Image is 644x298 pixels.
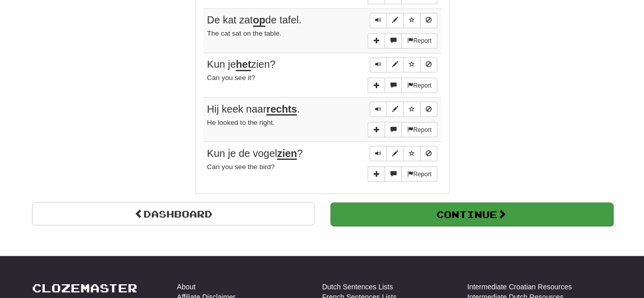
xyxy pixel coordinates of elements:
small: Can you see the bird? [207,162,275,170]
button: Edit sentence [386,146,404,161]
span: Kun je de vogel ? [207,147,303,159]
span: Hij keek naar . [207,103,300,115]
button: Report [401,122,437,137]
small: Can you see it? [207,74,255,82]
div: Sentence controls [370,57,437,72]
button: Edit sentence [386,57,404,72]
u: rechts [266,103,297,115]
button: Toggle ignore [420,13,437,28]
button: Toggle favorite [403,146,421,161]
button: Toggle favorite [403,101,421,117]
a: Dashboard [32,202,315,225]
u: zien [277,147,297,159]
button: Add sentence to collection [368,77,385,93]
u: het [236,59,251,71]
button: Play sentence audio [370,13,387,28]
div: More sentence controls [368,33,437,48]
u: op [253,14,265,26]
button: Toggle favorite [403,13,421,28]
button: Toggle ignore [420,101,437,117]
button: Add sentence to collection [368,33,385,48]
div: More sentence controls [368,122,437,137]
span: Kun je zien? [207,59,276,71]
a: Clozemaster [32,281,137,294]
a: About [177,281,196,291]
button: Play sentence audio [370,101,387,117]
button: Continue [330,202,613,226]
div: More sentence controls [368,166,437,181]
button: Report [401,77,437,93]
button: Toggle ignore [420,146,437,161]
a: Dutch Sentences Lists [322,281,393,291]
button: Edit sentence [386,13,404,28]
button: Toggle favorite [403,57,421,72]
div: Sentence controls [370,13,437,28]
small: He looked to the right. [207,118,275,126]
button: Edit sentence [386,101,404,117]
button: Add sentence to collection [368,122,385,137]
button: Report [401,33,437,48]
button: Play sentence audio [370,146,387,161]
button: Report [401,166,437,181]
button: Play sentence audio [370,57,387,72]
small: The cat sat on the table. [207,30,282,37]
button: Toggle ignore [420,57,437,72]
div: More sentence controls [368,77,437,93]
div: Sentence controls [370,101,437,117]
span: De kat zat de tafel. [207,14,302,26]
div: Sentence controls [370,146,437,161]
button: Add sentence to collection [368,166,385,181]
a: Intermediate Croatian Resources [467,281,572,291]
